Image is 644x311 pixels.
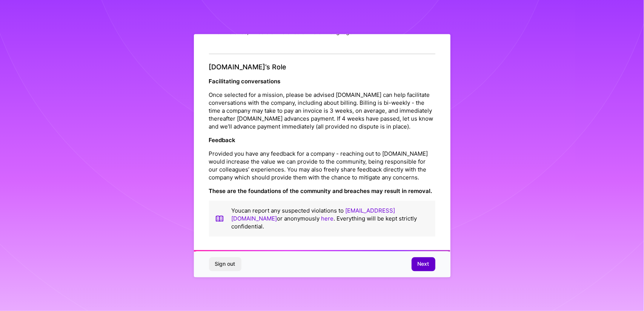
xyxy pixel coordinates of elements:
[232,207,429,230] p: You can report any suspected violations to or anonymously . Everything will be kept strictly conf...
[209,150,435,181] p: Provided you have any feedback for a company - reaching out to [DOMAIN_NAME] would increase the v...
[209,63,435,72] h4: [DOMAIN_NAME]’s Role
[209,78,281,85] strong: Facilitating conversations
[209,257,241,271] button: Sign out
[321,215,334,222] a: here
[215,260,235,268] span: Sign out
[209,91,435,130] p: Once selected for a mission, please be advised [DOMAIN_NAME] can help facilitate conversations wi...
[215,207,224,230] img: book icon
[412,257,435,271] button: Next
[209,136,236,144] strong: Feedback
[232,207,395,222] a: [EMAIL_ADDRESS][DOMAIN_NAME]
[209,187,432,195] strong: These are the foundations of the community and breaches may result in removal.
[418,260,429,268] span: Next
